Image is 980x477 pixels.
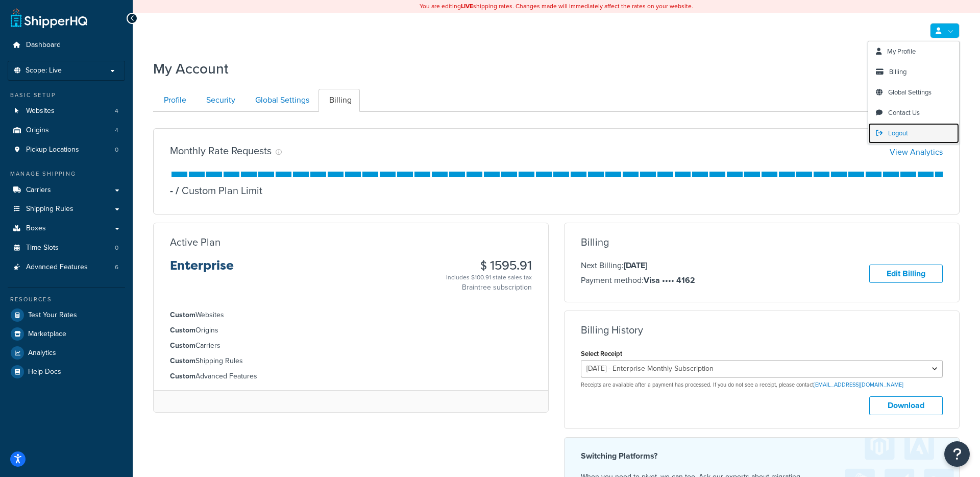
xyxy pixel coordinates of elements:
strong: Custom [170,340,195,351]
li: Origins [170,325,532,336]
a: Dashboard [8,36,125,55]
a: Websites 4 [8,102,125,121]
a: Contact Us [868,103,959,123]
a: Shipping Rules [8,200,125,219]
span: Carriers [26,186,51,195]
strong: Custom [170,371,195,381]
a: Analytics [8,344,125,362]
a: Global Settings [868,82,959,103]
h3: Enterprise [170,259,234,280]
li: Advanced Features [170,371,532,382]
h1: My Account [153,59,229,79]
div: Manage Shipping [8,170,125,178]
span: / [176,183,179,198]
a: Security [195,89,243,112]
p: - [170,183,173,198]
a: Help Docs [8,363,125,381]
span: My Profile [887,46,916,56]
p: Next Billing: [581,259,695,272]
span: Logout [888,128,908,138]
div: Basic Setup [8,91,125,100]
a: Marketplace [8,325,125,343]
li: Advanced Features [8,258,125,277]
span: Scope: Live [26,66,62,75]
div: Resources [8,295,125,304]
p: Payment method: [581,274,695,287]
li: Carriers [170,340,532,351]
h3: Monthly Rate Requests [170,145,272,156]
span: Shipping Rules [26,205,73,213]
strong: Custom [170,309,195,320]
li: Origins [8,121,125,140]
a: Test Your Rates [8,306,125,324]
strong: [DATE] [624,259,647,271]
div: Includes $100.91 state sales tax [446,272,532,282]
li: Time Slots [8,238,125,257]
li: Websites [170,309,532,321]
a: Pickup Locations 0 [8,140,125,159]
p: Braintree subscription [446,282,532,293]
strong: Custom [170,325,195,336]
span: 6 [115,263,118,272]
a: Edit Billing [869,265,943,283]
h3: Billing History [581,324,643,336]
a: [EMAIL_ADDRESS][DOMAIN_NAME] [814,380,903,389]
a: View Analytics [890,146,943,158]
span: Test Your Rates [28,311,77,320]
span: Boxes [26,224,46,233]
span: 0 [115,244,118,252]
strong: Visa •••• 4162 [644,274,695,286]
label: Select Receipt [581,350,622,357]
h3: Active Plan [170,236,220,248]
span: Advanced Features [26,263,88,272]
a: ShipperHQ Home [11,8,87,28]
a: My Profile [868,41,959,62]
a: Billing [318,89,360,112]
span: Global Settings [888,87,932,97]
span: Billing [889,67,906,77]
a: Global Settings [244,89,317,112]
a: Billing [868,62,959,82]
a: Profile [153,89,194,112]
span: Contact Us [888,108,920,117]
span: Websites [26,107,55,115]
strong: Custom [170,355,195,366]
button: Open Resource Center [944,441,970,467]
button: Download [869,396,943,415]
a: Logout [868,123,959,144]
span: Analytics [28,349,56,357]
h3: Billing [581,236,609,248]
span: 4 [115,126,118,135]
li: Websites [8,102,125,121]
span: Origins [26,126,49,135]
li: Pickup Locations [8,140,125,159]
span: 4 [115,107,118,115]
a: Advanced Features 6 [8,258,125,277]
p: Receipts are available after a payment has processed. If you do not see a receipt, please contact [581,381,943,389]
a: Boxes [8,219,125,238]
h4: Switching Platforms? [581,450,943,462]
span: 0 [115,146,118,154]
b: LIVE [461,2,473,11]
a: Carriers [8,181,125,200]
span: Time Slots [26,244,59,252]
a: Origins 4 [8,121,125,140]
span: Marketplace [28,330,66,339]
a: Time Slots 0 [8,238,125,257]
span: Pickup Locations [26,146,79,154]
p: Custom Plan Limit [173,183,262,198]
span: Help Docs [28,368,61,376]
